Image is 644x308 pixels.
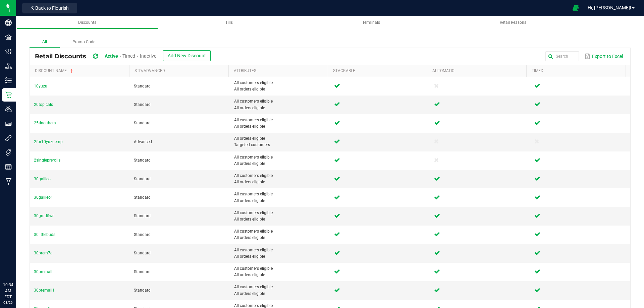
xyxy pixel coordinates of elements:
span: All orders eligible [234,216,326,223]
span: All customers eligible [234,117,326,123]
inline-svg: User Roles [5,120,12,127]
span: 30littlebuds [34,232,55,237]
inline-svg: Company [5,19,12,26]
span: Standard [134,232,151,237]
label: All [30,37,60,48]
a: Std/AdvancedSortable [135,68,226,74]
span: All customers eligible [234,284,326,290]
span: 2for10yuzuemp [34,139,63,144]
span: Targeted customers [234,142,326,148]
p: 08/26 [3,300,13,305]
span: 30galileo [34,177,51,181]
button: Add New Discount [163,50,211,61]
span: Standard [134,269,151,274]
span: Standard [134,158,151,163]
span: All customers eligible [234,191,326,197]
span: Add New Discount [168,53,206,58]
span: Standard [134,213,151,218]
span: Active [105,53,118,59]
a: StackableSortable [333,68,424,74]
input: Search [545,51,579,61]
inline-svg: Configuration [5,48,12,55]
button: Back to Flourish [22,3,77,13]
span: All orders eligible [234,86,326,93]
span: Hi, [PERSON_NAME]! [588,5,631,10]
inline-svg: Retail [5,91,12,98]
inline-svg: Inventory [5,77,12,84]
span: 30premall [34,269,52,274]
span: Back to Flourish [35,5,69,11]
span: Standard [134,121,151,125]
span: All orders eligible [234,105,326,111]
inline-svg: Tags [5,149,12,156]
span: 30galileo1 [34,195,53,200]
span: All orders eligible [234,291,326,297]
button: Export to Excel [583,51,625,62]
span: All customers eligible [234,80,326,86]
label: Promo Code [60,37,108,47]
span: Standard [134,177,151,181]
span: All orders eligible [234,198,326,204]
span: 20topicals [34,102,53,107]
span: Advanced [134,139,152,144]
inline-svg: Distribution [5,63,12,69]
span: All customers eligible [234,98,326,105]
span: Sortable [69,68,74,74]
span: Inactive [140,53,156,59]
span: 30grndflwr [34,213,54,218]
a: Discount NameSortable [35,68,126,74]
span: Discounts [78,20,96,25]
span: All orders eligible [234,179,326,185]
span: Terminals [362,20,380,25]
span: All orders eligible [234,272,326,278]
span: 25tinctthera [34,121,56,125]
span: All customers eligible [234,265,326,272]
span: All customers eligible [234,210,326,216]
span: All orders eligible [234,253,326,260]
span: All orders eligible [234,135,326,142]
iframe: Resource center [7,254,27,274]
span: Open Ecommerce Menu [568,1,583,14]
span: Standard [134,84,151,88]
span: All orders eligible [234,123,326,130]
span: All customers eligible [234,228,326,235]
span: All customers eligible [234,247,326,253]
span: Standard [134,251,151,255]
p: 10:34 AM EDT [3,282,13,300]
span: 30premall1 [34,288,55,293]
span: All customers eligible [234,173,326,179]
inline-svg: Reports [5,164,12,170]
span: All orders eligible [234,235,326,241]
span: Timed [122,53,135,59]
span: All customers eligible [234,154,326,161]
iframe: Resource center unread badge [20,253,28,261]
inline-svg: Integrations [5,135,12,141]
span: All orders eligible [234,161,326,167]
div: Retail Discounts [35,50,216,63]
a: AutomaticSortable [432,68,524,74]
inline-svg: Users [5,106,12,113]
span: Retail Reasons [500,20,526,25]
span: Standard [134,102,151,107]
span: Standard [134,195,151,200]
inline-svg: Manufacturing [5,178,12,185]
inline-svg: Facilities [5,34,12,41]
a: AttributesSortable [234,68,325,74]
span: 30prem7g [34,251,53,255]
span: 10yuzu [34,84,47,88]
span: Standard [134,288,151,293]
span: Tills [225,20,233,25]
a: TimedSortable [532,68,623,74]
span: 2singleprerolls [34,158,60,163]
